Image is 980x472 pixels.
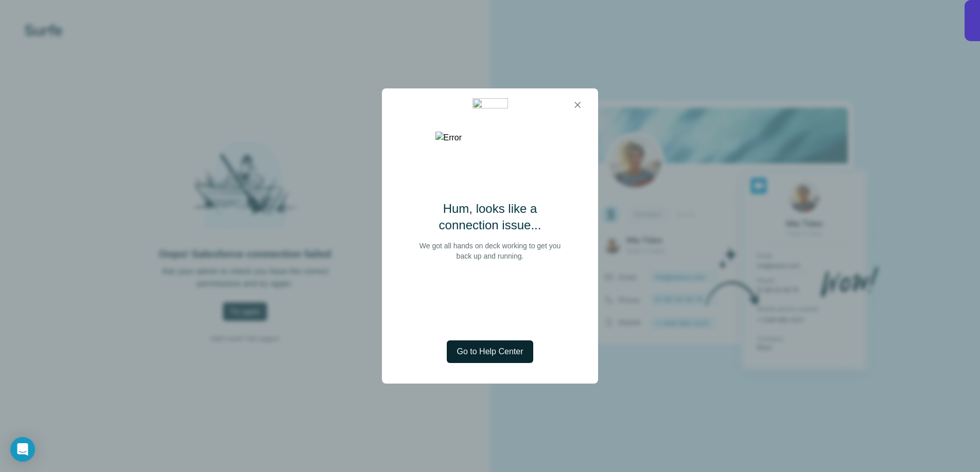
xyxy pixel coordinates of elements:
[447,340,534,363] button: Go to Help Center
[472,98,508,112] img: 94716393-0ca0-45e1-8bcd-7eb5864cb46d
[415,201,565,233] h2: Hum, looks like a connection issue...
[457,346,523,358] span: Go to Help Center
[435,132,545,144] img: Error
[10,437,35,462] div: Open Intercom Messenger
[415,241,565,261] p: We got all hands on deck working to get you back up and running.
